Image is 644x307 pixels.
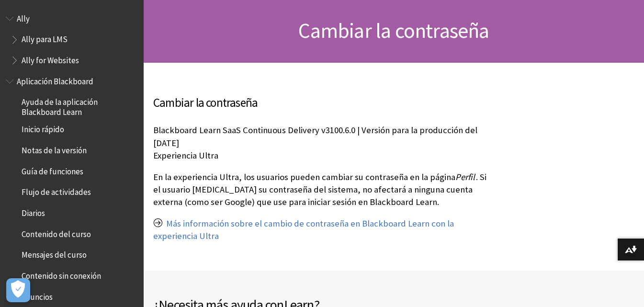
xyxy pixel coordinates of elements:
span: Flujo de actividades [22,184,91,197]
nav: Book outline for Anthology Ally Help [6,11,138,68]
span: Mensajes del curso [22,247,87,260]
button: Abrir preferencias [6,278,30,302]
span: Inicio rápido [22,122,64,135]
span: Guía de funciones [22,163,83,176]
span: Anuncios [22,289,53,302]
span: Ally for Websites [22,52,79,65]
h3: Cambiar la contraseña [153,94,493,112]
a: Más información sobre el cambio de contraseña en Blackboard Learn con la experiencia Ultra [153,218,454,242]
span: Diarios [22,205,45,218]
span: Aplicación Blackboard [17,73,93,86]
span: Ally para LMS [22,32,68,45]
span: Cambiar la contraseña [298,17,489,44]
span: Ayuda de la aplicación Blackboard Learn [22,94,137,117]
span: Contenido sin conexión [22,268,101,281]
p: En la experiencia Ultra, los usuarios pueden cambiar su contraseña en la página . Si el usuario [... [153,171,493,209]
span: Contenido del curso [22,226,91,239]
span: Ally [17,11,30,23]
span: Perfil [455,171,475,182]
span: Notas de la versión [22,142,87,155]
span: Blackboard Learn SaaS Continuous Delivery v3100.6.0 | Versión para la producción del [DATE] Exper... [153,125,477,160]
